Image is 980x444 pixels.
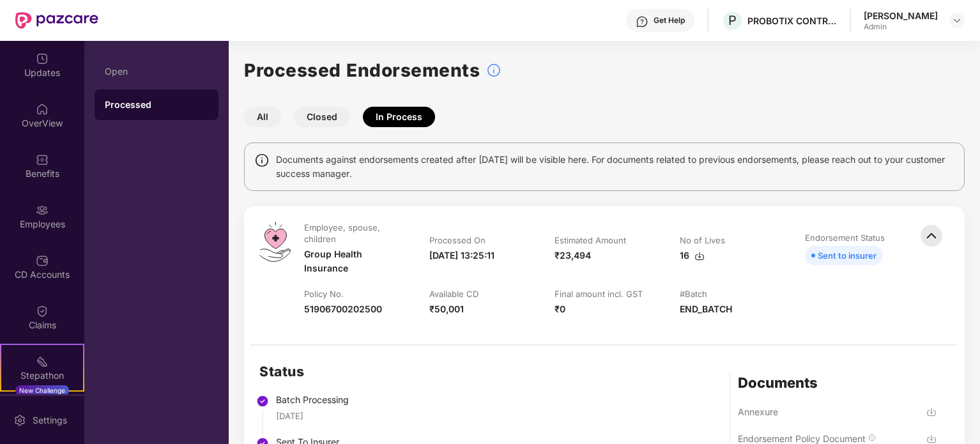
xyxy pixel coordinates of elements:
img: New Pazcare Logo [15,12,98,29]
div: 51906700202500 [304,302,382,316]
div: Policy No. [304,288,344,300]
img: svg+xml;base64,PHN2ZyBpZD0iSW5mbyIgeG1sbnM9Imh0dHA6Ly93d3cudzMub3JnLzIwMDAvc3ZnIiB3aWR0aD0iMTQiIG... [254,153,270,168]
img: svg+xml;base64,PHN2ZyBpZD0iSGVscC0zMngzMiIgeG1sbnM9Imh0dHA6Ly93d3cudzMub3JnLzIwMDAvc3ZnIiB3aWR0aD... [636,15,648,28]
div: New Challenge [15,385,69,395]
div: 16 [680,249,705,263]
h2: Status [259,361,381,382]
div: Batch Processing [276,393,381,407]
div: Get Help [654,15,685,26]
img: svg+xml;base64,PHN2ZyBpZD0iQmVuZWZpdHMiIHhtbG5zPSJodHRwOi8vd3d3LnczLm9yZy8yMDAwL3N2ZyIgd2lkdGg9Ij... [36,153,49,166]
img: svg+xml;base64,PHN2ZyBpZD0iRG93bmxvYWQtMzJ4MzIiIHhtbG5zPSJodHRwOi8vd3d3LnczLm9yZy8yMDAwL3N2ZyIgd2... [694,251,705,261]
img: svg+xml;base64,PHN2ZyBpZD0iRG93bmxvYWQtMzJ4MzIiIHhtbG5zPSJodHRwOi8vd3d3LnczLm9yZy8yMDAwL3N2ZyIgd2... [926,407,937,417]
div: Group Health Insurance [304,247,404,275]
div: Stepathon [1,369,83,382]
div: [DATE] 13:25:11 [429,249,494,263]
img: svg+xml;base64,PHN2ZyBpZD0iVXBkYXRlZCIgeG1sbnM9Imh0dHA6Ly93d3cudzMub3JnLzIwMDAvc3ZnIiB3aWR0aD0iMj... [36,52,49,65]
img: svg+xml;base64,PHN2ZyB4bWxucz0iaHR0cDovL3d3dy53My5vcmcvMjAwMC9zdmciIHdpZHRoPSIyMSIgaGVpZ2h0PSIyMC... [36,355,49,368]
img: svg+xml;base64,PHN2ZyBpZD0iQ0RfQWNjb3VudHMiIGRhdGEtbmFtZT0iQ0QgQWNjb3VudHMiIHhtbG5zPSJodHRwOi8vd3... [36,254,49,267]
div: No of Lives [680,234,725,246]
div: [DATE] [276,410,303,422]
div: Employee, spouse, children [304,222,401,245]
img: svg+xml;base64,PHN2ZyBpZD0iRG93bmxvYWQtMzJ4MzIiIHhtbG5zPSJodHRwOi8vd3d3LnczLm9yZy8yMDAwL3N2ZyIgd2... [926,434,937,444]
img: svg+xml;base64,PHN2ZyBpZD0iRHJvcGRvd24tMzJ4MzIiIHhtbG5zPSJodHRwOi8vd3d3LnczLm9yZy8yMDAwL3N2ZyIgd2... [952,15,962,26]
div: PROBOTIX CONTROL SYSTEM INDIA PRIVATE LIMITED [747,15,837,27]
img: svg+xml;base64,PHN2ZyB4bWxucz0iaHR0cDovL3d3dy53My5vcmcvMjAwMC9zdmciIHdpZHRoPSI0OS4zMiIgaGVpZ2h0PS... [259,222,291,262]
button: All [244,107,281,127]
button: Closed [294,107,350,127]
div: Sent to insurer [818,249,877,263]
div: ₹50,001 [429,302,464,316]
img: svg+xml;base64,PHN2ZyBpZD0iSW5mbyIgeG1sbnM9Imh0dHA6Ly93d3cudzMub3JnLzIwMDAvc3ZnIiB3aWR0aD0iMTQiIG... [868,434,876,441]
img: svg+xml;base64,PHN2ZyBpZD0iSG9tZSIgeG1sbnM9Imh0dHA6Ly93d3cudzMub3JnLzIwMDAvc3ZnIiB3aWR0aD0iMjAiIG... [36,103,49,116]
div: Estimated Amount [555,234,626,246]
div: END_BATCH [680,302,732,316]
h1: Processed Endorsements [244,56,480,84]
div: Processed On [429,234,486,246]
div: Admin [864,22,938,32]
span: P [728,13,737,28]
div: Final amount incl. GST [555,288,643,300]
div: Processed [105,98,208,111]
img: svg+xml;base64,PHN2ZyBpZD0iQ2xhaW0iIHhtbG5zPSJodHRwOi8vd3d3LnczLm9yZy8yMDAwL3N2ZyIgd2lkdGg9IjIwIi... [36,305,49,318]
span: Documents against endorsements created after [DATE] will be visible here. For documents related t... [276,153,954,181]
div: ₹23,494 [555,249,591,263]
img: svg+xml;base64,PHN2ZyBpZD0iU3RlcC1Eb25lLTMyeDMyIiB4bWxucz0iaHR0cDovL3d3dy53My5vcmcvMjAwMC9zdmciIH... [256,395,269,408]
div: ₹0 [555,302,565,316]
div: Documents [738,374,937,392]
img: svg+xml;base64,PHN2ZyBpZD0iQmFjay0zMngzMiIgeG1sbnM9Imh0dHA6Ly93d3cudzMub3JnLzIwMDAvc3ZnIiB3aWR0aD... [917,222,946,250]
div: Endorsement Status [805,232,885,243]
div: Open [105,66,208,77]
img: svg+xml;base64,PHN2ZyBpZD0iSW5mb18tXzMyeDMyIiBkYXRhLW5hbWU9IkluZm8gLSAzMngzMiIgeG1sbnM9Imh0dHA6Ly... [486,63,501,78]
div: [PERSON_NAME] [864,10,938,22]
div: Settings [29,414,71,427]
button: In Process [363,107,435,127]
div: #Batch [680,288,707,300]
img: svg+xml;base64,PHN2ZyBpZD0iRW1wbG95ZWVzIiB4bWxucz0iaHR0cDovL3d3dy53My5vcmcvMjAwMC9zdmciIHdpZHRoPS... [36,204,49,217]
div: Annexure [738,406,778,418]
div: Available CD [429,288,479,300]
img: svg+xml;base64,PHN2ZyBpZD0iU2V0dGluZy0yMHgyMCIgeG1sbnM9Imh0dHA6Ly93d3cudzMub3JnLzIwMDAvc3ZnIiB3aW... [13,414,26,427]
